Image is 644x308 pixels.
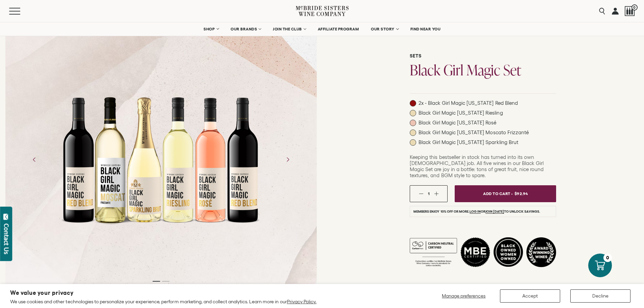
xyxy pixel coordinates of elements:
[226,22,265,36] a: OUR BRANDS
[10,299,316,305] p: We use cookies and other technologies to personalize your experience, perform marketing, and coll...
[279,151,296,168] button: Next
[410,53,556,59] h6: Sets
[455,185,556,202] button: Add To Cart - $92.94
[442,293,485,299] span: Manage preferences
[371,27,395,31] span: OUR STORY
[485,210,504,214] a: join [DATE]
[10,290,316,296] h2: We value your privacy
[3,223,10,254] div: Contact Us
[287,299,316,304] a: Privacy Policy.
[428,191,430,196] span: 1
[410,63,556,77] h1: Black Girl Magic Set
[268,22,310,36] a: JOIN THE CLUB
[483,189,513,198] span: Add To Cart -
[273,27,302,31] span: JOIN THE CLUB
[231,27,257,31] span: OUR BRANDS
[318,27,359,31] span: AFFILIATE PROGRAM
[500,289,560,303] button: Accept
[515,189,528,198] span: $92.94
[438,289,490,303] button: Manage preferences
[603,254,612,262] div: 0
[204,27,215,31] span: SHOP
[419,110,503,116] span: Black Girl Magic [US_STATE] Riesling
[419,120,497,126] span: Black Girl Magic [US_STATE] Rosé
[570,289,630,303] button: Decline
[366,22,403,36] a: OUR STORY
[9,8,33,15] button: Mobile Menu Trigger
[313,22,363,36] a: AFFILIATE PROGRAM
[419,139,518,145] span: Black Girl Magic [US_STATE] Sparkling Brut
[410,206,556,217] li: Members enjoy 10% off or more. or to unlock savings.
[199,22,223,36] a: SHOP
[406,22,445,36] a: FIND NEAR YOU
[410,27,441,31] span: FIND NEAR YOU
[419,100,518,106] span: 2x - Black Girl Magic [US_STATE] Red Blend
[152,281,160,282] li: Page dot 1
[162,281,169,282] li: Page dot 2
[470,210,481,214] a: Log in
[631,4,638,10] span: 0
[419,129,529,136] span: Black Girl Magic [US_STATE] Moscato Frizzanté
[26,151,43,168] button: Previous
[410,154,544,178] span: Keeping this bestseller in stock has turned into its own [DEMOGRAPHIC_DATA] job. All five wines i...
